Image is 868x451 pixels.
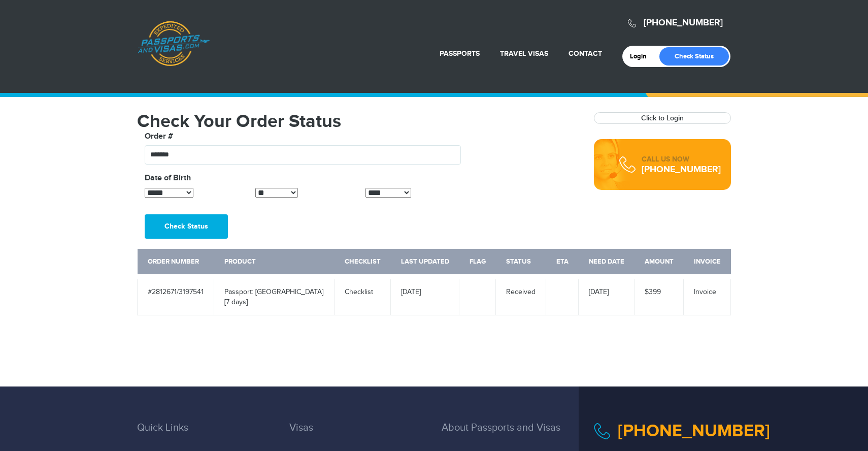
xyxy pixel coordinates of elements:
th: Checklist [335,249,391,277]
div: [PHONE_NUMBER] [642,165,721,175]
a: Checklist [345,288,373,296]
th: Flag [459,249,496,277]
a: Travel Visas [500,49,548,58]
td: #2812671/3197541 [138,277,214,315]
a: Check Status [659,47,729,66]
td: Received [496,277,546,315]
a: Click to Login [641,114,684,122]
a: Login [630,52,654,60]
th: Status [496,249,546,277]
a: Invoice [694,288,716,296]
label: Order # [145,131,173,143]
button: Check Status [145,214,228,239]
a: Passports [440,49,480,58]
th: Need Date [579,249,635,277]
a: Contact [569,49,602,58]
th: Amount [635,249,684,277]
th: Last Updated [391,249,459,277]
th: Order Number [138,249,214,277]
h3: About Passports and Visas [442,422,579,448]
h3: Visas [289,422,426,448]
th: Invoice [684,249,731,277]
td: $399 [635,277,684,315]
a: [PHONE_NUMBER] [618,421,770,441]
th: Product [214,249,335,277]
a: [PHONE_NUMBER] [644,17,723,28]
h3: Quick Links [137,422,274,448]
a: Passports & [DOMAIN_NAME] [138,21,210,67]
td: [DATE] [579,277,635,315]
td: [DATE] [391,277,459,315]
td: Passport: [GEOGRAPHIC_DATA] [7 days] [214,277,335,315]
th: ETA [546,249,579,277]
div: CALL US NOW [642,154,721,165]
label: Date of Birth [145,172,191,184]
h1: Check Your Order Status [137,112,579,131]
